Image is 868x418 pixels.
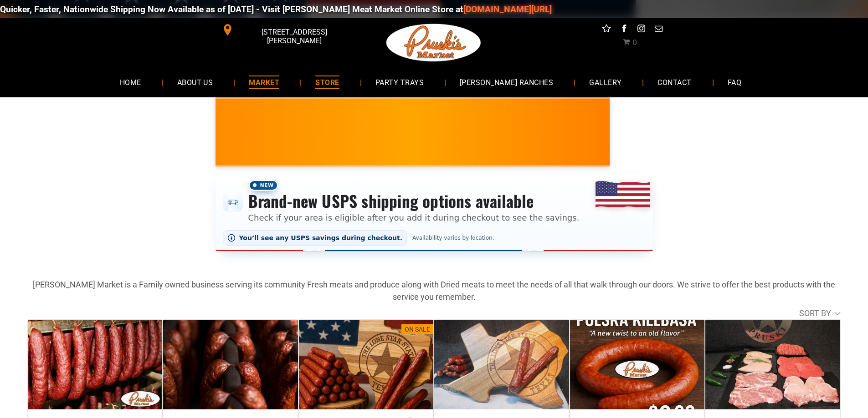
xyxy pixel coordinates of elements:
[635,23,647,37] a: instagram
[235,70,293,94] a: MARKET
[277,4,365,15] a: [DOMAIN_NAME][URL]
[411,235,496,241] span: Availability varies by location.
[299,320,433,409] a: On SaleOriginal Beef Sticks #1
[249,76,279,89] span: MARKET
[595,113,632,151] img: Polish Artisan Dried Sausage
[248,191,580,211] h3: Brand-new USPS shipping options available
[164,70,227,94] a: ABOUT US
[352,138,531,153] span: [PERSON_NAME] MARKET
[555,141,559,154] span: •
[28,320,162,409] a: Dried Sausage - 6 Rings
[235,23,353,50] span: [STREET_ADDRESS][PERSON_NAME]
[216,174,653,251] div: Shipping options announcement
[33,280,835,302] strong: [PERSON_NAME] Market is a Family owned business serving its community Fresh meats and produce alo...
[601,23,612,37] a: Social network
[652,23,664,37] a: email
[405,325,430,334] div: On Sale
[446,70,567,94] a: [PERSON_NAME] RANCHES
[644,70,705,94] a: CONTACT
[705,320,840,409] a: 10 lb Seniors &amp; Singles Bundles
[248,180,278,191] span: New
[163,320,298,409] a: Kielbasa Dried Polish Sausage (Small Batch)
[106,70,155,94] a: HOME
[248,212,580,224] p: Check if your area is eligible after you add it during checkout to see the savings.
[302,70,353,94] a: STORE
[434,320,569,409] a: Beef Stick with Jalapeños and Cheese
[632,38,637,47] span: 0
[570,320,704,409] a: New Polska Kielbasa
[362,70,437,94] a: PARTY TRAYS
[216,23,355,37] a: [STREET_ADDRESS][PERSON_NAME]
[575,70,635,94] a: GALLERY
[385,18,483,67] img: Pruski-s+Market+HQ+Logo2-1920w.png
[618,23,630,37] a: facebook
[239,234,403,242] span: You’ll see any USPS savings during checkout.
[714,70,755,94] a: FAQ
